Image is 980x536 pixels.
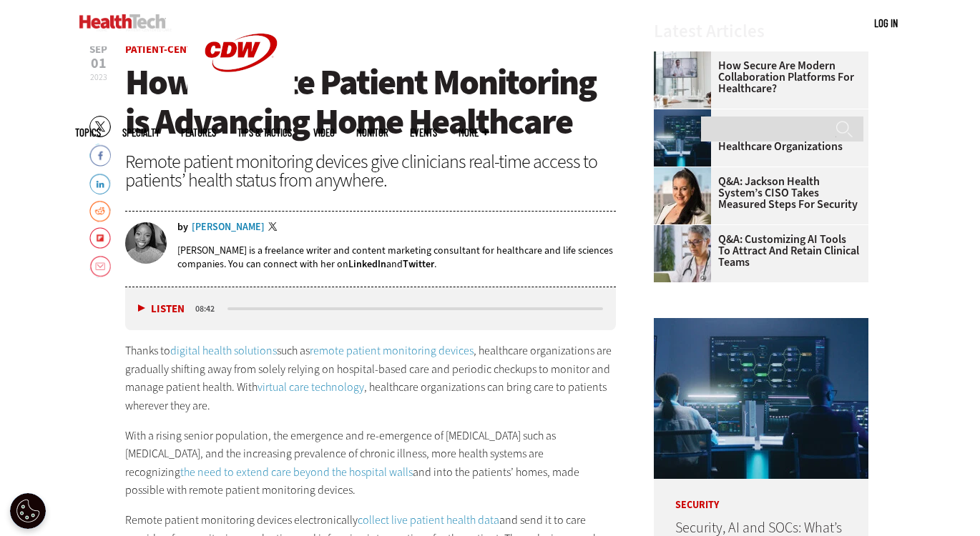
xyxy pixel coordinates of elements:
a: Tips & Tactics [237,127,292,138]
a: remote patient monitoring devices [310,343,474,358]
span: Topics [75,127,101,138]
img: Home [79,14,166,29]
a: Log in [874,16,898,29]
a: LinkedIn [348,257,386,271]
div: Remote patient monitoring devices give clinicians real-time access to patients’ health status fro... [125,152,616,189]
button: Open Preferences [10,493,46,529]
a: doctor on laptop [654,225,718,237]
img: Frances Gatta [125,222,167,264]
div: Cookie Settings [10,493,46,529]
a: security team in high-tech computer room [654,109,718,121]
a: Security, AI and SOCs: What’s Relevant for Healthcare Organizations [654,118,860,152]
img: Connie Barrera [654,167,711,224]
a: MonITor [356,127,388,138]
p: Thanks to such as , healthcare organizations are gradually shifting away from solely relying on h... [125,342,616,415]
a: Events [410,127,437,138]
div: media player [125,287,616,330]
span: by [177,222,188,232]
a: Twitter [403,257,434,271]
img: security team in high-tech computer room [654,318,868,479]
a: [PERSON_NAME] [192,222,265,232]
a: Twitter [268,222,281,234]
a: collect live patient health data [358,512,499,527]
a: Connie Barrera [654,167,718,179]
a: Q&A: Customizing AI Tools To Attract and Retain Clinical Teams [654,234,860,268]
span: Specialty [122,127,160,138]
a: digital health solutions [170,343,277,358]
button: Listen [138,304,185,314]
p: [PERSON_NAME] is a freelance writer and content marketing consultant for healthcare and life scie... [177,244,616,271]
a: Video [313,127,335,138]
a: Features [181,127,216,138]
p: With a rising senior population, the emergence and re-emergence of [MEDICAL_DATA] such as [MEDICA... [125,427,616,500]
a: virtual care technology [258,379,364,394]
span: More [459,127,489,138]
p: Security [654,479,868,510]
a: CDW [187,94,295,109]
div: duration [193,302,225,315]
a: Q&A: Jackson Health System’s CISO Takes Measured Steps for Security [654,176,860,210]
img: security team in high-tech computer room [654,109,711,167]
a: the need to extend care beyond the hospital walls [180,465,413,480]
img: doctor on laptop [654,225,711,282]
div: User menu [874,16,898,31]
